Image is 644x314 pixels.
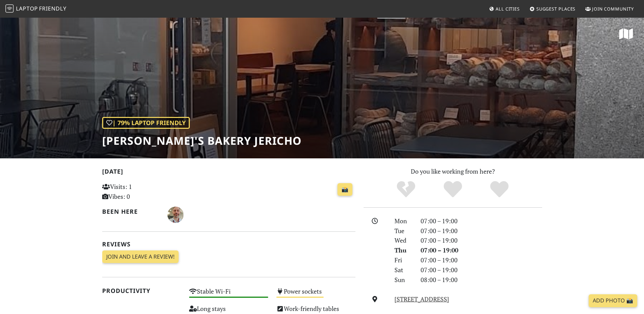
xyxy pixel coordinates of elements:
[102,287,181,294] h2: Productivity
[102,208,160,215] h2: Been here
[337,183,352,196] a: 📸
[417,235,546,245] div: 07:00 – 19:00
[527,3,578,15] a: Suggest Places
[102,182,181,202] p: Visits: 1 Vibes: 0
[390,255,416,265] div: Fri
[536,6,576,12] span: Suggest Places
[102,117,190,129] div: | 79% Laptop Friendly
[383,180,429,199] div: No
[417,245,546,255] div: 07:00 – 19:00
[496,6,520,12] span: All Cities
[39,5,66,12] span: Friendly
[390,226,416,236] div: Tue
[16,5,38,12] span: Laptop
[167,210,184,218] span: Nicholas Wright
[167,207,184,223] img: 1536-nicholas.jpg
[102,134,301,147] h1: [PERSON_NAME]'s Bakery Jericho
[486,3,522,15] a: All Cities
[390,216,416,226] div: Mon
[390,265,416,275] div: Sat
[583,3,637,15] a: Join Community
[417,275,546,285] div: 08:00 – 19:00
[364,167,542,176] p: Do you like working from here?
[592,6,634,12] span: Join Community
[417,226,546,236] div: 07:00 – 19:00
[394,295,449,303] a: [STREET_ADDRESS]
[272,286,360,303] div: Power sockets
[429,180,476,199] div: Yes
[390,245,416,255] div: Thu
[102,250,179,263] a: Join and leave a review!
[476,180,523,199] div: Definitely!
[185,286,272,303] div: Stable Wi-Fi
[5,3,67,15] a: LaptopFriendly LaptopFriendly
[390,275,416,285] div: Sun
[102,241,355,248] h2: Reviews
[102,168,355,178] h2: [DATE]
[589,294,637,307] a: Add Photo 📸
[417,216,546,226] div: 07:00 – 19:00
[417,255,546,265] div: 07:00 – 19:00
[417,265,546,275] div: 07:00 – 19:00
[5,4,14,13] img: LaptopFriendly
[390,235,416,245] div: Wed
